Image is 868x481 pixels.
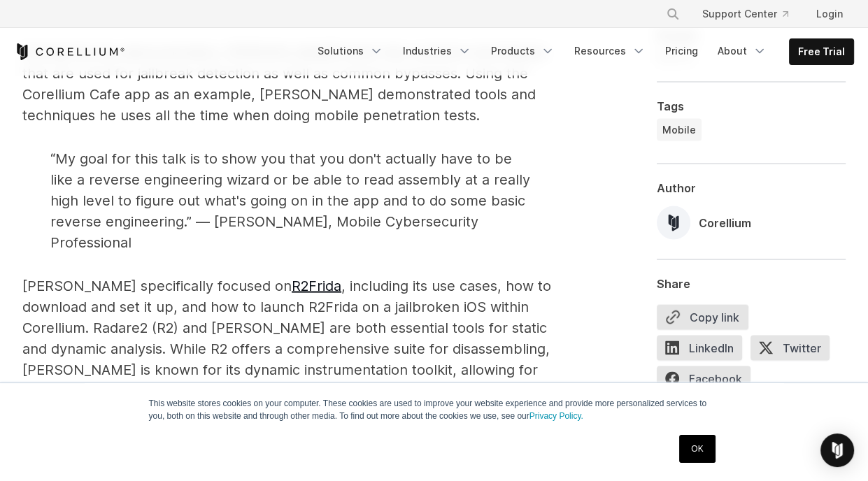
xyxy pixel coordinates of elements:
a: Privacy Policy. [529,411,583,421]
span: Twitter [750,335,830,360]
div: Share [657,276,846,290]
img: Corellium [657,206,690,239]
div: Corellium [699,214,751,231]
a: Facebook [657,366,759,396]
div: Tags [657,99,846,113]
button: Copy link [657,304,748,329]
a: Free Trial [790,39,853,64]
p: During the live demonstration, [PERSON_NAME] went into common techniques that are used for jailbr... [22,42,564,126]
a: R2Frida [292,278,341,294]
div: Author [657,180,846,194]
p: This website stores cookies on your computer. These cookies are used to improve your website expe... [149,397,720,422]
span: Facebook [657,366,750,391]
div: Navigation Menu [649,1,854,27]
div: Navigation Menu [309,38,854,65]
button: Search [660,1,685,27]
a: Resources [566,38,654,64]
p: “My goal for this talk is to show you that you don't actually have to be like a reverse engineeri... [50,148,536,253]
p: [PERSON_NAME] specifically focused on , including its use cases, how to download and set it up, a... [22,275,564,422]
div: Open Intercom Messenger [820,433,854,467]
a: Corellium Home [14,43,125,60]
a: About [709,38,775,64]
a: Twitter [750,335,838,366]
a: LinkedIn [657,335,750,366]
a: Support Center [691,1,799,27]
span: LinkedIn [657,335,742,360]
a: Mobile [657,118,702,141]
a: Products [483,38,563,64]
a: Login [805,1,854,27]
span: Mobile [662,122,696,136]
a: Solutions [309,38,392,64]
a: OK [679,435,715,463]
a: Industries [394,38,480,64]
a: Pricing [657,38,706,64]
